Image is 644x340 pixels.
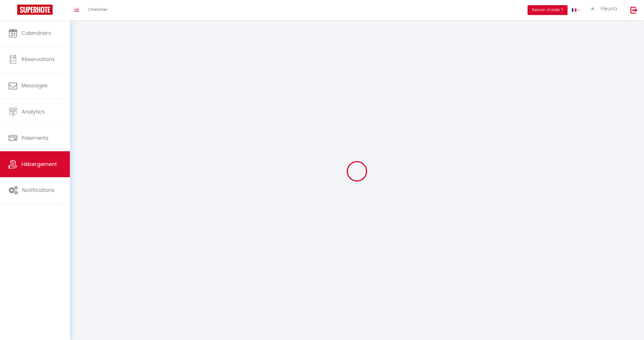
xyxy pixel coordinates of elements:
span: Calendriers [22,29,51,37]
iframe: Chat [620,314,640,336]
span: Notifications [22,186,55,194]
span: Messages [22,82,48,89]
img: ... [588,6,597,12]
span: Réservations [22,56,55,63]
span: Hébergement [22,160,57,168]
span: Chercher [88,6,108,12]
button: Ouvrir le widget de chat LiveChat [5,2,22,20]
img: Super Booking [17,5,53,15]
span: Fleuria [601,5,617,12]
img: logout [630,6,638,14]
span: Paiements [22,134,49,141]
button: Besoin d'aide ? [528,5,568,15]
span: Analytics [22,108,45,115]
